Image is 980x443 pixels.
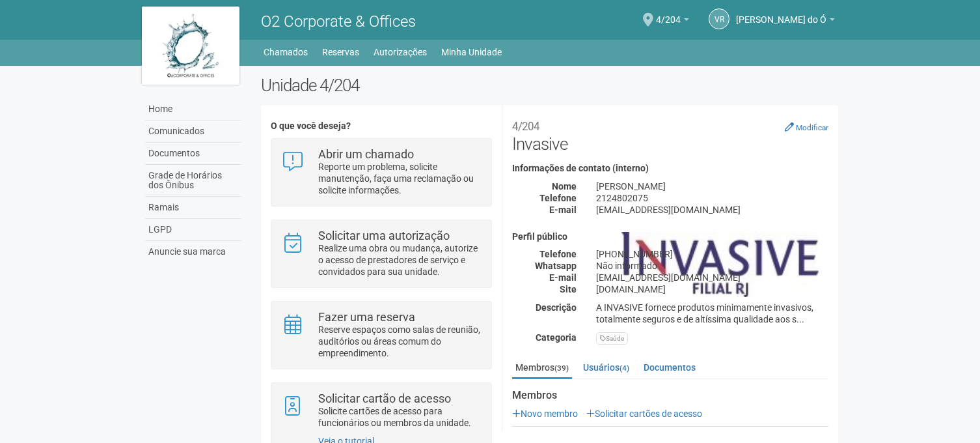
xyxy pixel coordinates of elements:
a: Membros(39) [512,358,572,379]
strong: Solicitar cartão de acesso [318,392,451,405]
strong: E-mail [549,205,577,215]
img: logo.jpg [142,7,239,85]
a: Ramais [145,197,241,219]
strong: Categoria [536,332,577,343]
div: [PHONE_NUMBER] [586,248,838,260]
small: (4) [619,364,629,373]
a: Abrir um chamado Reporte um problema, solicite manutenção, faça uma reclamação ou solicite inform... [281,149,481,196]
span: O2 Corporate & Offices [261,12,416,31]
strong: E-mail [549,272,577,283]
a: LGPD [145,219,241,241]
div: [DOMAIN_NAME] [586,283,838,295]
strong: Nome [552,181,577,192]
a: Minha Unidade [441,43,502,61]
p: Realize uma obra ou mudança, autorize o acesso de prestadores de serviço e convidados para sua un... [318,242,482,278]
p: Solicite cartões de acesso para funcionários ou membros da unidade. [318,405,482,429]
a: Documentos [145,143,241,165]
strong: Descrição [536,302,577,313]
div: Saúde [596,332,628,345]
strong: Telefone [539,249,577,259]
div: [PERSON_NAME] [586,180,838,192]
p: Reporte um problema, solicite manutenção, faça uma reclamação ou solicite informações. [318,161,482,196]
h2: Unidade 4/204 [261,76,838,95]
a: Solicitar cartões de acesso [586,408,702,419]
a: Fazer uma reserva Reserve espaços como salas de reunião, auditórios ou áreas comum do empreendime... [281,311,481,359]
div: [EMAIL_ADDRESS][DOMAIN_NAME] [586,204,838,216]
a: Novo membro [512,408,578,419]
a: Reservas [322,43,359,61]
small: 4/204 [512,120,539,133]
a: [PERSON_NAME] do Ó [736,16,835,27]
h4: Perfil público [512,232,828,242]
div: 2124802075 [586,192,838,204]
strong: Abrir um chamado [318,147,414,161]
strong: Solicitar uma autorização [318,229,450,242]
h4: Informações de contato (interno) [512,164,828,173]
a: Documentos [640,358,699,377]
span: Viviane Rocha do Ó [736,2,826,25]
a: Home [145,98,241,121]
div: [EMAIL_ADDRESS][DOMAIN_NAME] [586,272,838,283]
a: Solicitar uma autorização Realize uma obra ou mudança, autorize o acesso de prestadores de serviç... [281,230,481,278]
a: Chamados [264,43,308,61]
a: Anuncie sua marca [145,241,241,263]
small: Modificar [796,123,828,132]
a: Modificar [785,122,828,132]
h4: O que você deseja? [271,121,491,131]
p: Reserve espaços como salas de reunião, auditórios ou áreas comum do empreendimento. [318,324,482,359]
strong: Membros [512,390,828,401]
img: business.png [621,232,819,297]
strong: Site [560,284,577,294]
strong: Telefone [539,193,577,203]
a: VR [709,8,729,29]
a: Solicitar cartão de acesso Solicite cartões de acesso para funcionários ou membros da unidade. [281,393,481,429]
a: Grade de Horários dos Ônibus [145,165,241,197]
small: (39) [554,364,569,373]
span: 4/204 [656,2,681,25]
strong: Fazer uma reserva [318,310,415,324]
a: 4/204 [656,16,689,27]
div: Não informado [586,260,838,272]
a: Usuários(4) [580,358,633,377]
div: A INVASIVE fornece produtos minimamente invasivos, totalmente seguros e de altíssima qualidade ao... [586,302,838,325]
strong: Whatsapp [535,261,577,271]
a: Comunicados [145,121,241,143]
h2: Invasive [512,115,828,154]
a: Autorizações [374,43,427,61]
